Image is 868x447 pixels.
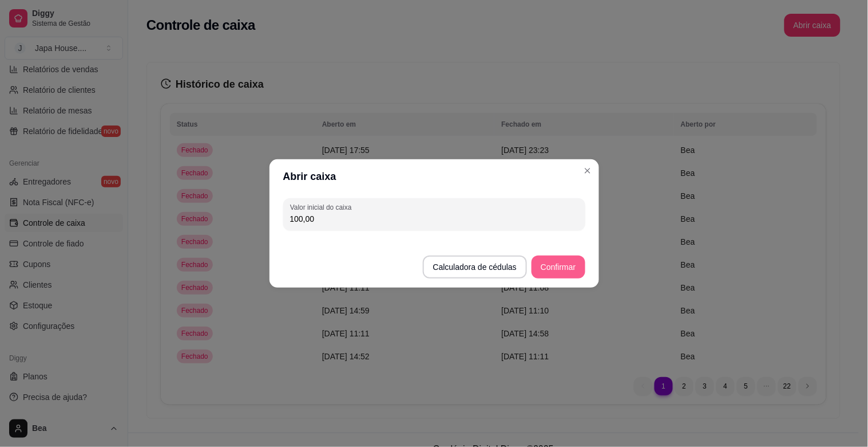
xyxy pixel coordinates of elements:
[290,213,578,225] input: Valor inicial do caixa
[532,256,585,279] button: Confirmar
[290,202,355,212] label: Valor inicial do caixa
[578,162,597,180] button: Close
[423,256,527,279] button: Calculadora de cédulas
[269,159,599,194] header: Abrir caixa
